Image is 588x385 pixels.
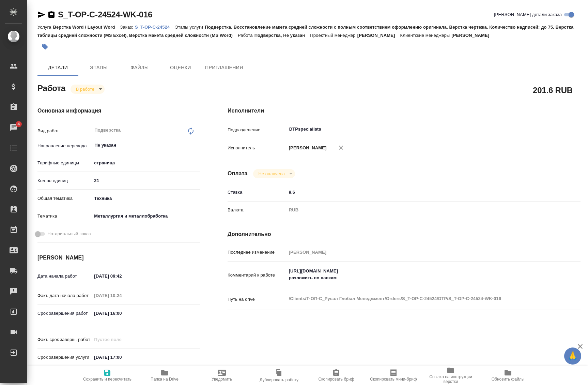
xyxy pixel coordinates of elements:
p: Тарифные единицы [37,160,92,166]
p: Клиентские менеджеры [400,33,452,38]
button: Ссылка на инструкции верстки [422,366,479,385]
button: Скопировать бриф [308,366,365,385]
span: Оценки [164,63,197,72]
div: В работе [253,169,295,178]
p: Направление перевода [37,143,92,149]
button: Скопировать ссылку для ЯМессенджера [37,11,46,19]
span: Нотариальный заказ [47,231,91,237]
button: Папка на Drive [136,366,193,385]
button: Уведомить [193,366,250,385]
input: ✎ Введи что-нибудь [287,187,551,197]
button: Дублировать работу [250,366,308,385]
p: Ставка [228,189,287,196]
p: Последнее изменение [228,249,287,256]
button: 🙏 [564,347,581,365]
p: Исполнитель [228,145,287,151]
input: ✎ Введи что-нибудь [92,308,151,318]
h4: Основная информация [37,107,200,115]
p: Подразделение [228,127,287,133]
span: Ссылка на инструкции верстки [426,374,475,384]
a: 4 [2,119,26,136]
p: Общая тематика [37,195,92,202]
input: ✎ Введи что-нибудь [92,176,200,186]
span: Обновить файлы [492,377,525,382]
p: Тематика [37,213,92,220]
input: ✎ Введи что-нибудь [92,352,151,362]
a: S_T-OP-C-24524-WK-016 [58,10,152,19]
p: Вид работ [37,128,92,134]
span: Сохранить и пересчитать [83,377,131,382]
p: Работа [238,33,254,38]
input: Пустое поле [92,291,151,300]
h4: [PERSON_NAME] [37,254,200,262]
h2: Работа [37,82,65,94]
p: Кол-во единиц [37,177,92,184]
button: Open [197,145,198,146]
p: Верстка Word / Layout Word [53,25,120,30]
p: Этапы услуги [175,25,205,30]
p: Срок завершения услуги [37,354,92,361]
h4: Оплата [228,169,248,178]
p: Комментарий к работе [228,272,287,279]
a: S_T-OP-C-24524 [135,24,175,30]
p: Валюта [228,207,287,213]
input: ✎ Введи что-нибудь [92,271,151,281]
div: Металлургия и металлобработка [92,210,200,222]
input: Пустое поле [92,335,151,344]
span: Уведомить [212,377,232,382]
span: Папка на Drive [151,377,179,382]
button: Скопировать мини-бриф [365,366,422,385]
p: Факт. дата начала работ [37,292,92,299]
p: Услуга [37,25,53,30]
span: 4 [13,121,24,128]
div: RUB [287,204,551,216]
span: [PERSON_NAME] детали заказа [494,11,562,18]
span: Этапы [82,63,115,72]
button: Удалить исполнителя [334,140,349,155]
div: В работе [71,85,105,94]
h2: 201.6 RUB [533,84,573,96]
button: Скопировать ссылку [47,11,56,19]
span: 🙏 [567,349,578,363]
p: Дата начала работ [37,273,92,280]
p: Подверстка, Не указан [254,33,310,38]
button: Сохранить и пересчитать [79,366,136,385]
p: Срок завершения работ [37,310,92,317]
p: Проектный менеджер [310,33,357,38]
span: Дублировать работу [260,377,298,382]
textarea: /Clients/Т-ОП-С_Русал Глобал Менеджмент/Orders/S_T-OP-C-24524/DTP/S_T-OP-C-24524-WK-016 [287,293,551,305]
h4: Дополнительно [228,230,581,238]
span: Файлы [123,63,156,72]
h4: Исполнители [228,107,581,115]
p: Факт. срок заверш. работ [37,336,92,343]
p: Подверстка, Восстановление макета средней сложности с полным соответствием оформлению оригинала, ... [37,25,574,38]
p: Путь на drive [228,296,287,303]
button: Обновить файлы [479,366,537,385]
span: Скопировать мини-бриф [370,377,417,382]
button: Не оплачена [257,171,287,177]
button: В работе [74,86,96,92]
button: Open [547,129,549,130]
div: Техника [92,193,200,204]
p: [PERSON_NAME] [357,33,400,38]
p: [PERSON_NAME] [451,33,494,38]
span: Скопировать бриф [318,377,354,382]
p: [PERSON_NAME] [287,145,327,151]
p: Заказ: [120,25,135,30]
textarea: [URL][DOMAIN_NAME] разложить по папкам [287,265,551,284]
span: Приглашения [205,63,243,72]
button: Добавить тэг [37,39,52,54]
span: Детали [42,63,74,72]
input: Пустое поле [287,247,551,257]
div: страница [92,157,200,169]
p: S_T-OP-C-24524 [135,25,175,30]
